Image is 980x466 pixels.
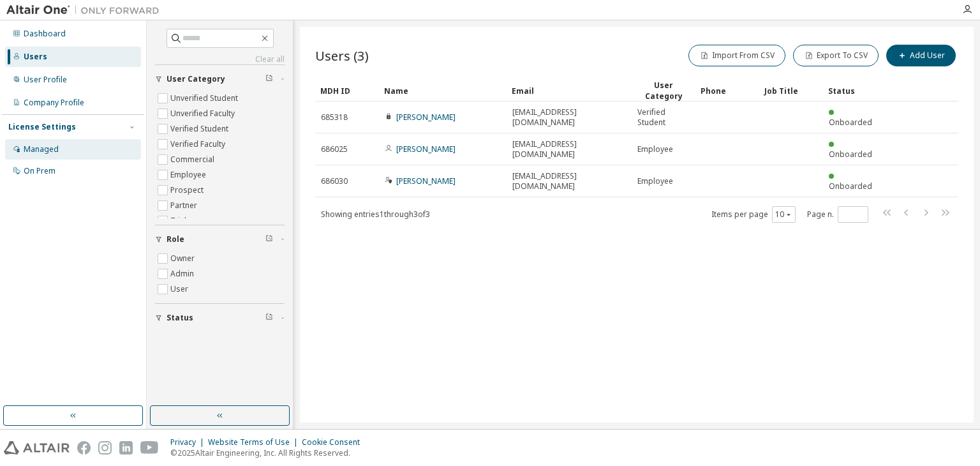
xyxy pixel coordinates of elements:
span: Users (3) [315,47,369,64]
span: Onboarded [829,149,872,160]
div: Phone [701,80,754,101]
span: Role [167,234,184,244]
a: [PERSON_NAME] [396,144,456,154]
span: Showing entries 1 through 3 of 3 [321,209,430,220]
span: Items per page [711,206,796,223]
div: Name [384,80,501,101]
span: 685318 [321,112,348,123]
span: Clear filter [265,234,273,244]
span: Employee [637,144,673,154]
button: User Category [155,65,285,93]
span: Onboarded [829,181,872,192]
div: On Prem [24,166,56,176]
div: Dashboard [24,29,66,39]
div: Cookie Consent [302,437,367,447]
img: facebook.svg [77,441,91,455]
span: Status [167,313,193,323]
div: MDH ID [320,80,374,101]
button: 10 [775,209,792,220]
div: Company Profile [24,98,84,108]
label: Commercial [170,152,217,167]
div: License Settings [8,122,76,132]
label: Owner [170,251,197,266]
a: Clear all [155,54,285,64]
span: Onboarded [829,117,872,128]
span: User Category [167,74,225,84]
span: Employee [637,176,673,186]
div: Privacy [170,437,208,447]
img: youtube.svg [140,441,159,455]
span: Clear filter [265,74,273,84]
label: Unverified Faculty [170,106,237,121]
div: Managed [24,144,59,154]
label: Employee [170,167,209,183]
a: [PERSON_NAME] [396,176,456,186]
p: © 2025 Altair Engineering, Inc. All Rights Reserved. [170,447,367,458]
img: Altair One [6,4,166,17]
button: Import From CSV [688,45,785,66]
span: Verified Student [637,107,690,128]
div: Users [24,52,47,62]
button: Add User [886,45,956,66]
div: Website Terms of Use [208,437,302,447]
div: User Category [637,80,690,101]
div: User Profile [24,75,67,85]
label: Admin [170,266,197,282]
button: Role [155,225,285,253]
label: Prospect [170,183,206,198]
span: Clear filter [265,313,273,323]
button: Status [155,304,285,332]
label: User [170,282,191,297]
span: 686025 [321,144,348,154]
label: Unverified Student [170,91,241,106]
span: 686030 [321,176,348,186]
div: Status [828,80,882,101]
label: Partner [170,198,200,213]
label: Verified Faculty [170,137,228,152]
div: Job Title [764,80,818,101]
span: [EMAIL_ADDRESS][DOMAIN_NAME] [512,171,626,192]
a: [PERSON_NAME] [396,112,456,123]
span: [EMAIL_ADDRESS][DOMAIN_NAME] [512,139,626,160]
img: instagram.svg [98,441,112,455]
div: Email [512,80,627,101]
button: Export To CSV [793,45,879,66]
img: linkedin.svg [119,441,133,455]
label: Trial [170,213,189,229]
label: Verified Student [170,121,231,137]
span: Page n. [807,206,868,223]
span: [EMAIL_ADDRESS][DOMAIN_NAME] [512,107,626,128]
img: altair_logo.svg [4,441,70,455]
